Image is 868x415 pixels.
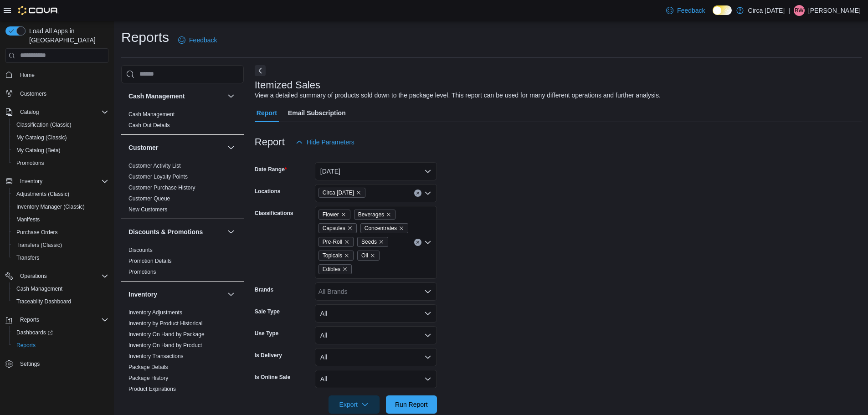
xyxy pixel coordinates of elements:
div: Brynn Watson [794,5,805,16]
span: Edibles [323,265,340,274]
span: Beverages [354,210,395,220]
span: Traceabilty Dashboard [13,296,108,307]
span: Package Details [128,364,168,371]
h1: Reports [121,28,169,46]
a: Dashboards [9,326,112,339]
span: Oil [357,251,380,261]
span: Beverages [358,210,384,219]
button: Remove Oil from selection in this group [370,253,375,258]
span: Reports [13,340,108,351]
label: Date Range [255,166,287,173]
a: Home [16,70,38,81]
button: Home [2,68,112,82]
a: Inventory Transactions [128,353,184,359]
span: Pre-Roll [323,237,342,246]
span: Oil [361,251,368,260]
span: Reports [16,314,108,325]
span: Manifests [13,214,108,225]
a: Settings [16,359,43,369]
a: Classification (Classic) [13,119,75,130]
a: Product Expirations [128,386,176,392]
a: Package History [128,375,168,381]
span: Settings [20,360,40,368]
span: Adjustments (Classic) [16,190,69,198]
span: Home [16,69,108,81]
button: Inventory [128,290,224,299]
h3: Report [255,137,285,148]
span: Customer Loyalty Points [128,173,188,180]
a: Inventory On Hand by Product [128,342,202,348]
a: Inventory Adjustments [128,309,182,316]
button: Discounts & Promotions [128,227,224,236]
label: Brands [255,286,273,293]
span: Edibles [318,264,352,274]
span: Inventory Manager (Classic) [13,201,108,212]
h3: Itemized Sales [255,80,320,91]
a: Reports [13,340,39,351]
span: Catalog [20,108,39,116]
a: Adjustments (Classic) [13,189,73,200]
span: Manifests [16,216,40,223]
span: Reports [20,316,39,323]
span: My Catalog (Beta) [13,145,108,156]
button: Transfers [9,251,112,264]
button: My Catalog (Classic) [9,131,112,144]
p: [PERSON_NAME] [808,5,861,16]
a: Package Details [128,364,168,370]
button: Clear input [414,190,421,197]
a: Cash Management [13,283,66,294]
span: Reports [16,342,36,349]
button: Manifests [9,213,112,226]
a: Promotion Details [128,258,172,264]
h3: Cash Management [128,92,185,101]
span: Operations [20,272,47,280]
span: Cash Out Details [128,122,170,129]
input: Dark Mode [713,5,732,15]
span: Topicals [323,251,342,260]
span: Home [20,72,35,79]
span: My Catalog (Beta) [16,147,61,154]
button: Remove Pre-Roll from selection in this group [344,239,349,245]
button: Cash Management [9,282,112,295]
span: Capsules [318,223,357,233]
span: BW [795,5,803,16]
a: Feedback [175,31,221,49]
button: Next [255,65,266,76]
button: Remove Concentrates from selection in this group [399,225,404,231]
span: Classification (Classic) [13,119,108,130]
button: Adjustments (Classic) [9,188,112,200]
button: Reports [2,313,112,326]
span: Customer Purchase History [128,184,195,191]
span: Circa [DATE] [323,188,354,197]
button: Customer [128,143,224,152]
span: Email Subscription [288,104,346,122]
span: Pre-Roll [318,237,354,247]
span: Feedback [189,36,217,45]
label: Sale Type [255,308,280,315]
button: Inventory [226,289,236,300]
button: Reports [9,339,112,352]
a: Cash Management [128,111,175,118]
a: My Catalog (Classic) [13,132,71,143]
span: Transfers [16,254,39,261]
a: Customers [16,88,50,99]
button: All [315,348,437,366]
span: Promotions [13,158,108,169]
h3: Discounts & Promotions [128,227,203,236]
span: Hide Parameters [307,138,354,147]
a: Inventory by Product Historical [128,320,203,327]
span: Inventory On Hand by Package [128,331,205,338]
a: Feedback [663,1,709,20]
a: Dashboards [13,327,56,338]
a: Customer Purchase History [128,184,195,191]
span: Report [257,104,277,122]
button: Traceabilty Dashboard [9,295,112,308]
span: Promotion Details [128,257,172,265]
button: Discounts & Promotions [226,226,236,237]
span: Inventory [16,176,108,187]
button: All [315,370,437,388]
span: Transfers (Classic) [13,240,108,251]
